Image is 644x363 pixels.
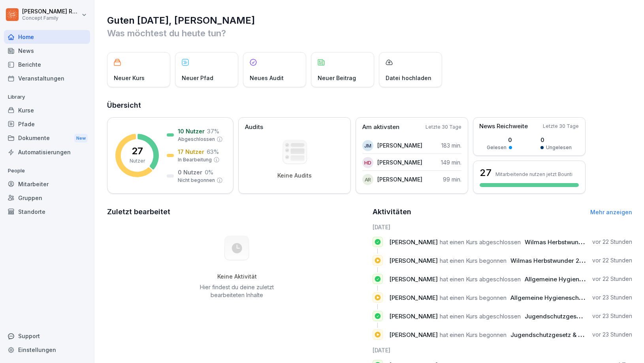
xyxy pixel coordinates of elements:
h6: [DATE] [373,223,633,231]
h2: Aktivitäten [373,206,411,217]
p: Letzte 30 Tage [543,123,579,130]
div: HD [362,157,373,168]
h3: 27 [480,166,491,180]
a: Gruppen [4,191,90,205]
span: hat einen Kurs abgeschlossen [440,312,521,320]
span: Wilmas Herbstwunder 2025 🍁🍂🪄 [510,257,614,264]
p: 0 Nutzer [178,168,202,176]
p: 0 % [205,168,213,176]
span: hat einen Kurs begonnen [440,257,507,264]
p: Nutzer [130,157,145,165]
h6: [DATE] [373,346,633,354]
a: Veranstaltungen [4,71,90,85]
p: Was möchtest du heute tun? [107,27,632,39]
div: JM [362,140,373,151]
span: [PERSON_NAME] [389,257,438,264]
div: New [74,134,88,143]
p: vor 23 Stunden [592,331,632,339]
p: In Bearbeitung [178,156,212,163]
p: 99 min. [443,175,461,183]
p: 149 min. [441,158,461,167]
p: Nicht begonnen [178,177,215,184]
h2: Übersicht [107,100,632,111]
p: 0 [487,136,512,144]
p: Audits [245,123,263,132]
h2: Zuletzt bearbeitet [107,206,367,217]
p: Hier findest du deine zuletzt bearbeiteten Inhalte [197,283,277,299]
p: vor 23 Stunden [592,312,632,320]
p: Library [4,91,90,103]
p: vor 22 Stunden [592,275,632,283]
p: [PERSON_NAME] [377,158,422,167]
p: Datei hochladen [386,74,431,82]
span: [PERSON_NAME] [389,312,438,320]
p: Gelesen [487,144,507,151]
div: Support [4,329,90,343]
p: Neues Audit [250,74,284,82]
p: News Reichweite [479,122,528,131]
span: Wilmas Herbstwunder 2025 🍁🍂🪄 [525,238,629,246]
p: [PERSON_NAME] [377,141,422,150]
span: hat einen Kurs abgeschlossen [440,275,521,283]
a: Automatisierungen [4,145,90,159]
span: [PERSON_NAME] [389,294,438,301]
p: Am aktivsten [362,123,399,132]
p: 0 [540,136,572,144]
a: Standorte [4,205,90,219]
a: Berichte [4,58,90,71]
span: hat einen Kurs begonnen [440,294,507,301]
a: Kurse [4,103,90,117]
p: vor 22 Stunden [592,238,632,246]
p: Ungelesen [546,144,572,151]
p: [PERSON_NAME] Rausch [22,8,80,15]
p: 27 [132,146,143,156]
p: Keine Audits [277,172,312,179]
a: Mitarbeiter [4,177,90,191]
a: Pfade [4,117,90,131]
span: hat einen Kurs abgeschlossen [440,238,521,246]
span: [PERSON_NAME] [389,331,438,339]
span: [PERSON_NAME] [389,238,438,246]
span: hat einen Kurs begonnen [440,331,507,339]
p: 63 % [207,148,219,156]
span: Allgemeine Hygieneschulung (nach LMHV §4) [510,294,643,301]
p: 17 Nutzer [178,148,204,156]
span: [PERSON_NAME] [389,275,438,283]
p: 37 % [207,127,219,135]
p: Neuer Pfad [182,74,213,82]
p: Neuer Beitrag [318,74,356,82]
a: News [4,44,90,58]
p: 183 min. [441,141,461,150]
p: vor 22 Stunden [592,256,632,264]
p: Mitarbeitende nutzen jetzt Bounti [495,171,572,177]
a: Home [4,30,90,44]
p: Neuer Kurs [114,74,145,82]
a: Mehr anzeigen [590,209,632,215]
div: AR [362,174,373,185]
p: Concept Family [22,15,80,21]
p: Letzte 30 Tage [426,123,461,131]
a: DokumenteNew [4,131,90,146]
p: [PERSON_NAME] [377,175,422,183]
h5: Keine Aktivität [197,273,277,280]
a: Einstellungen [4,343,90,357]
p: Abgeschlossen [178,136,215,143]
p: 10 Nutzer [178,127,205,135]
p: People [4,165,90,177]
h1: Guten [DATE], [PERSON_NAME] [107,14,632,27]
div: Dokumente [4,131,90,146]
p: vor 23 Stunden [592,294,632,301]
